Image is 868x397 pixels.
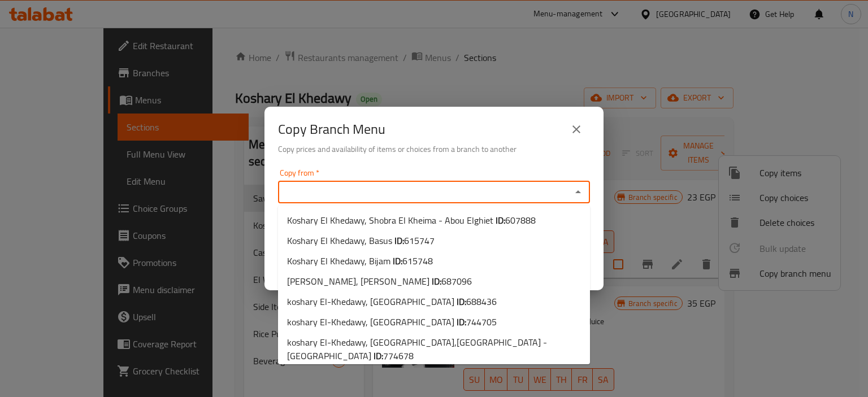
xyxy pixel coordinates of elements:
span: 774678 [383,347,414,364]
span: Koshary El Khedawy, Bijam [287,254,433,268]
span: 744705 [466,313,497,330]
b: ID: [374,347,383,364]
b: ID: [393,252,402,269]
span: koshary El-Khedawy, [GEOGRAPHIC_DATA],[GEOGRAPHIC_DATA] - [GEOGRAPHIC_DATA] [287,335,581,363]
span: 688436 [466,293,497,310]
b: ID: [496,212,505,229]
b: ID: [457,313,466,330]
b: ID: [457,293,466,310]
span: 615747 [404,232,435,249]
h6: Copy prices and availability of items or choices from a branch to another [278,143,590,155]
span: 687096 [441,273,472,290]
span: Koshary El Khedawy, Basus [287,234,435,247]
span: Koshary El Khedawy, Shobra El Kheima - Abou Elghiet [287,213,536,227]
span: 615748 [402,252,433,269]
b: ID: [394,232,404,249]
span: koshary El-Khedawy, [GEOGRAPHIC_DATA] [287,315,497,329]
span: koshary El-Khedawy, [GEOGRAPHIC_DATA] [287,295,497,308]
button: close [563,116,590,143]
b: ID: [432,273,441,290]
span: [PERSON_NAME], [PERSON_NAME] [287,274,472,288]
button: Close [570,184,586,200]
h2: Copy Branch Menu [278,120,385,138]
span: 607888 [505,212,536,229]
